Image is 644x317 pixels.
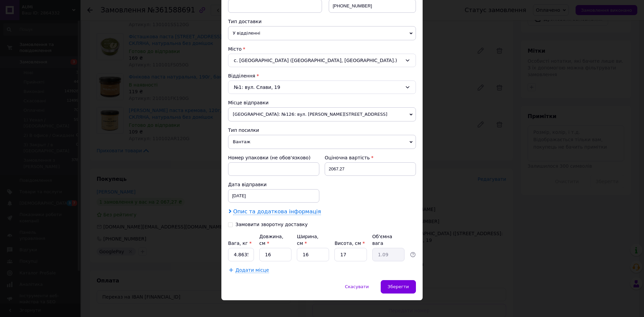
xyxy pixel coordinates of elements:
div: Об'ємна вага [372,233,405,247]
span: Тип доставки [228,19,262,24]
span: Скасувати [345,284,369,289]
div: с. [GEOGRAPHIC_DATA] ([GEOGRAPHIC_DATA], [GEOGRAPHIC_DATA].) [228,54,416,67]
label: Ширина, см [297,234,318,246]
div: Замовити зворотну доставку [235,222,308,227]
span: Додати місце [235,267,269,273]
div: Місто [228,46,416,52]
span: Місце відправки [228,100,269,105]
label: Вага, кг [228,241,252,246]
span: Зберегти [388,284,409,289]
div: Дата відправки [228,181,319,188]
span: [GEOGRAPHIC_DATA]: №126: вул. [PERSON_NAME][STREET_ADDRESS] [228,107,416,121]
div: Оціночна вартість [325,154,416,161]
label: Довжина, см [259,234,283,246]
span: У відділенні [228,26,416,40]
span: Тип посилки [228,127,259,133]
div: Відділення [228,72,416,79]
span: Вантаж [228,135,416,149]
div: Номер упаковки (не обов'язково) [228,154,319,161]
label: Висота, см [334,241,365,246]
div: №1: вул. Слави, 19 [228,81,416,94]
span: Опис та додаткова інформація [233,208,321,215]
